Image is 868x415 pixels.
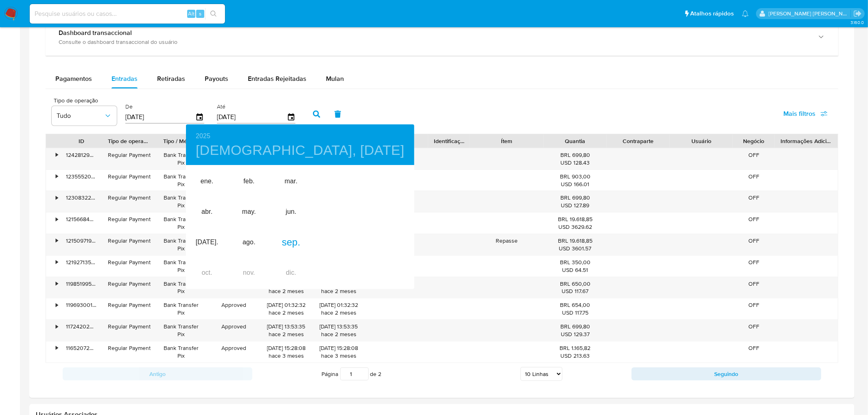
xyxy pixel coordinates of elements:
div: jun. [270,197,312,227]
div: abr. [186,197,228,227]
button: 2025 [196,130,210,142]
div: ene. [186,166,228,197]
div: sep. [270,227,312,258]
div: [DATE]. [186,227,228,258]
button: [DEMOGRAPHIC_DATA], [DATE] [196,142,404,159]
div: mar. [270,166,312,197]
div: feb. [228,166,270,197]
div: ago. [228,227,270,258]
div: may. [228,197,270,227]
